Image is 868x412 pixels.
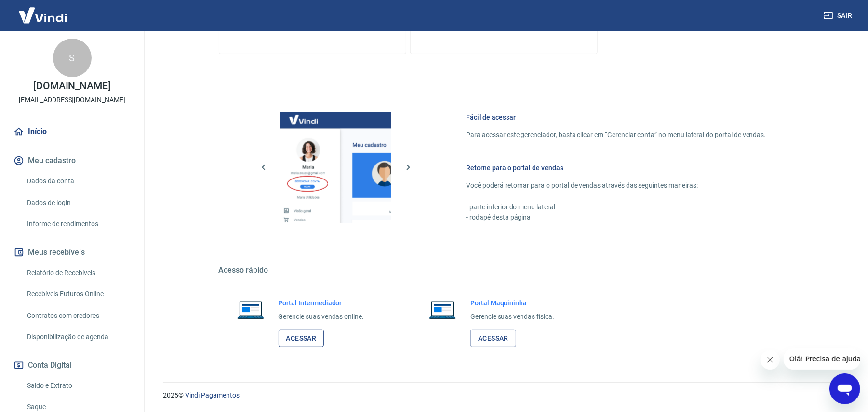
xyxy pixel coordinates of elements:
[23,327,133,347] a: Disponibilização de agenda
[470,330,516,347] a: Acessar
[23,214,133,234] a: Informe de rendimentos
[279,330,324,347] a: Acessar
[23,171,133,191] a: Dados da conta
[470,312,554,322] p: Gerencie suas vendas física.
[12,121,133,142] a: Início
[761,350,780,370] iframe: Fechar mensagem
[163,390,845,400] p: 2025 ©
[19,95,125,105] p: [EMAIL_ADDRESS][DOMAIN_NAME]
[279,312,364,322] p: Gerencie suas vendas online.
[467,212,766,222] p: - rodapé desta página
[185,391,240,399] a: Vindi Pagamentos
[6,7,81,14] span: Olá! Precisa de ajuda?
[422,298,463,321] img: Imagem de um notebook aberto
[219,265,789,275] h5: Acesso rápido
[467,112,766,122] h6: Fácil de acessar
[23,263,133,283] a: Relatório de Recebíveis
[33,81,111,91] p: [DOMAIN_NAME]
[53,39,92,77] div: S
[784,348,860,370] iframe: Mensagem da empresa
[23,376,133,396] a: Saldo e Extrato
[279,298,364,308] h6: Portal Intermediador
[280,112,391,223] img: Imagem da dashboard mostrando o botão de gerenciar conta na sidebar no lado esquerdo
[230,298,271,321] img: Imagem de um notebook aberto
[23,306,133,326] a: Contratos com credores
[23,284,133,304] a: Recebíveis Futuros Online
[467,163,766,173] h6: Retorne para o portal de vendas
[467,180,766,191] p: Você poderá retornar para o portal de vendas através das seguintes maneiras:
[12,242,133,263] button: Meus recebíveis
[467,130,766,140] p: Para acessar este gerenciador, basta clicar em “Gerenciar conta” no menu lateral do portal de ven...
[822,7,856,25] button: Sair
[12,150,133,171] button: Meu cadastro
[467,202,766,212] p: - parte inferior do menu lateral
[829,373,860,404] iframe: Botão para abrir a janela de mensagens
[23,193,133,213] a: Dados de login
[470,298,554,308] h6: Portal Maquininha
[12,0,74,30] img: Vindi
[12,355,133,376] button: Conta Digital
